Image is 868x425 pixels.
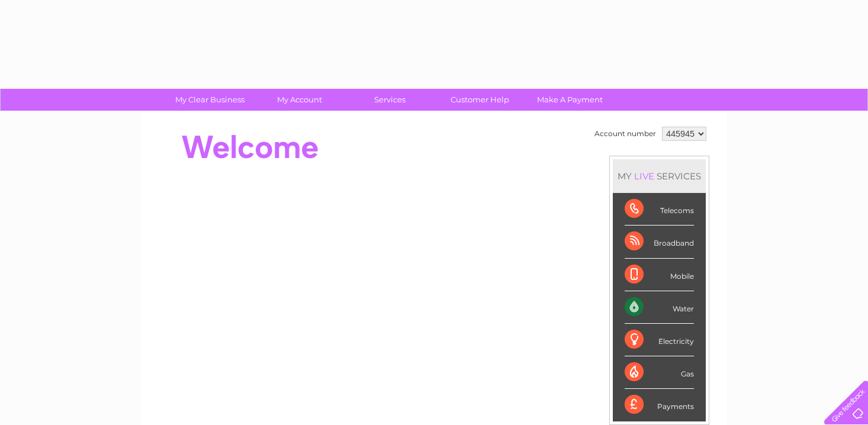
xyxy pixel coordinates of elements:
a: My Clear Business [161,89,259,111]
a: Services [341,89,439,111]
a: Customer Help [431,89,529,111]
a: My Account [251,89,349,111]
div: Gas [625,356,694,389]
a: Make A Payment [521,89,619,111]
div: Payments [625,389,694,421]
div: Electricity [625,324,694,356]
div: Water [625,291,694,324]
div: LIVE [632,170,657,182]
div: MY SERVICES [613,159,706,193]
td: Account number [591,124,659,144]
div: Telecoms [625,193,694,226]
div: Broadband [625,226,694,258]
div: Mobile [625,259,694,291]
